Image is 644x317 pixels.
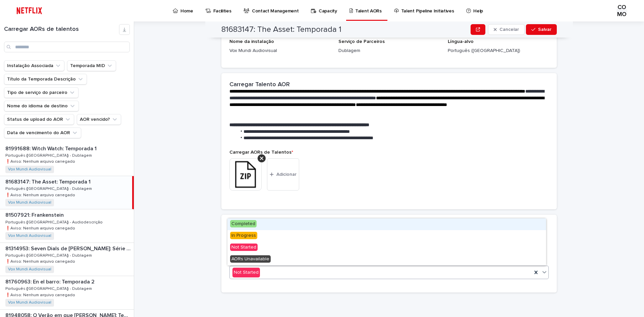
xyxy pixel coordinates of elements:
[5,254,92,258] font: Português ([GEOGRAPHIC_DATA]) - Dublagem
[229,150,291,155] font: Carregar AORs de Talentos
[8,200,51,205] a: Vox Mundi Audiovisual
[488,24,525,35] button: Cancelar
[8,267,51,272] a: Vox Mundi Audiovisual
[5,146,97,151] font: 81991688: Witch Watch: Temporada 1
[4,60,64,71] button: Instalação Associada
[617,4,626,18] font: COMO
[230,244,258,251] span: Not Started
[232,268,260,277] div: Not Started
[77,114,121,125] button: AOR vencido?
[538,27,551,32] font: Salvar
[4,26,79,32] font: Carregar AORs de talentos
[5,246,148,251] font: 81314953: Seven Dials de [PERSON_NAME]: Série Limitada
[5,287,92,291] font: Português ([GEOGRAPHIC_DATA]) - Dublagem
[227,230,546,242] div: In Progress
[338,39,385,44] font: Serviço de Parceiros
[5,220,103,224] font: Português ([GEOGRAPHIC_DATA]) - Audiodescrição
[448,39,474,44] font: Língua-alvo
[5,226,75,230] font: ❗️Aviso: Nenhum arquivo carregado
[5,154,92,158] font: Português ([GEOGRAPHIC_DATA]) - Dublagem
[8,267,51,271] font: Vox Mundi Audiovisual
[229,39,274,44] font: Nome da instalação
[230,232,257,239] span: In Progress
[8,233,51,238] a: Vox Mundi Audiovisual
[448,48,520,53] font: Português ([GEOGRAPHIC_DATA])
[4,127,81,138] button: Data de vencimento do AOR
[67,60,116,71] button: Temporada MID
[526,24,557,35] button: Salvar
[5,212,64,218] font: 81507921: Frankenstein
[5,193,75,197] font: ❗️Aviso: Nenhum arquivo carregado
[8,167,51,172] a: Vox Mundi Audiovisual
[4,101,79,111] button: Nome do idioma de destino
[5,187,92,191] font: Português ([GEOGRAPHIC_DATA]) - Dublagem
[5,160,75,164] font: ❗️Aviso: Nenhum arquivo carregado
[230,220,257,227] span: Completed
[221,25,341,34] font: 81683147: The Asset: Temporada 1
[227,242,546,254] div: Not Started
[5,179,91,184] font: 81683147: The Asset: Temporada 1
[229,48,277,53] font: Vox Mundi Audiovisual
[499,27,519,32] font: Cancelar
[230,255,271,263] span: AORs Unavailable
[5,244,132,252] p: 81314953: Seven Dials de Agatha Christie: Série Limitada
[338,48,360,53] font: Dublagem
[4,42,130,52] input: Procurar
[227,218,546,230] div: Completed
[5,279,95,284] font: 81760963: En el barro: Temporada 2
[8,234,51,238] font: Vox Mundi Audiovisual
[229,82,290,88] font: Carregar Talento AOR
[4,87,78,98] button: Tipo de serviço do parceiro
[8,201,51,205] font: Vox Mundi Audiovisual
[267,158,299,191] button: Adicionar
[227,254,546,265] div: AORs Unavailable
[13,4,45,17] img: ifQbXi3ZQGMSEF7WDB7W
[8,300,51,305] a: Vox Mundi Audiovisual
[8,301,51,305] font: Vox Mundi Audiovisual
[5,260,75,264] font: ❗️Aviso: Nenhum arquivo carregado
[4,74,87,85] button: Título da Temporada Descrição
[4,114,74,125] button: Status de upload do AOR
[8,167,51,171] font: Vox Mundi Audiovisual
[5,293,75,297] font: ❗️Aviso: Nenhum arquivo carregado
[276,172,297,177] font: Adicionar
